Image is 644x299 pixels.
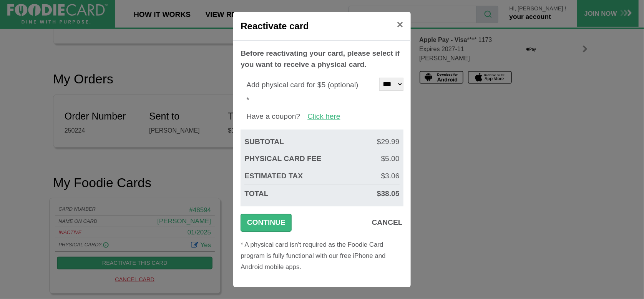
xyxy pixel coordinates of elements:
[241,214,292,232] a: Continue
[364,150,399,168] td: $5.00
[364,168,399,185] td: $3.06
[371,214,403,232] a: Cancel
[397,18,403,31] span: ×
[364,133,399,151] td: $29.99
[247,217,285,228] span: Continue
[244,185,364,203] td: TOTAL
[364,185,399,203] td: $38.05
[241,111,307,122] div: Have a coupon?
[244,133,364,151] td: SUBTOTAL
[241,19,309,33] h5: Reactivate card
[307,112,340,120] a: Click here
[390,12,411,38] button: Close
[241,48,403,70] p: Before reactivating your card, please select if you want to receive a physical card.
[244,150,364,168] td: PHYSICAL CARD FEE
[241,241,385,271] small: * A physical card isn't required as the Foodie Card program is fully functional with our free iPh...
[244,168,364,185] td: ESTIMATED TAX
[235,78,365,107] div: Add physical card for $5 (optional) *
